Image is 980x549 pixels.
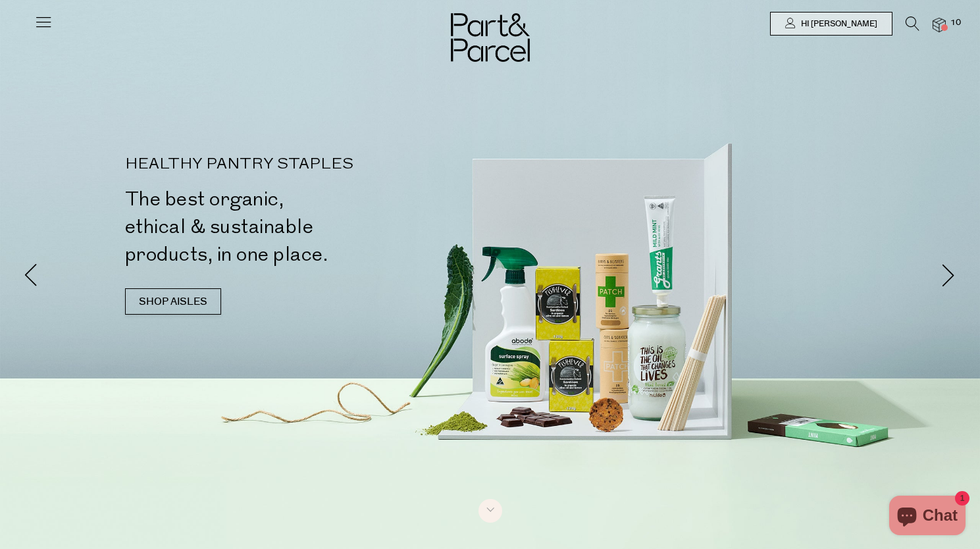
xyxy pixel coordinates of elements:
span: Hi [PERSON_NAME] [798,18,877,30]
a: 10 [933,18,946,32]
p: HEALTHY PANTRY STAPLES [125,157,496,172]
inbox-online-store-chat: Shopify online store chat [885,496,969,538]
a: SHOP AISLES [125,288,221,315]
a: Hi [PERSON_NAME] [770,12,892,36]
span: 10 [947,17,964,29]
img: Part&Parcel [451,13,530,62]
h2: The best organic, ethical & sustainable products, in one place. [125,186,496,269]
